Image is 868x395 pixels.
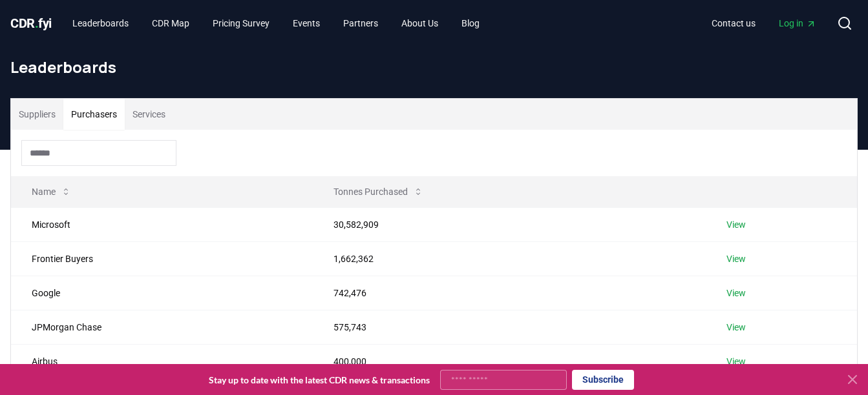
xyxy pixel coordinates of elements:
td: Airbus [11,344,313,378]
td: Microsoft [11,207,313,241]
button: Services [125,99,173,130]
a: About Us [391,12,449,35]
td: Frontier Buyers [11,241,313,276]
a: View [726,355,746,368]
a: Pricing Survey [202,12,280,35]
a: Partners [333,12,388,35]
a: Blog [451,12,490,35]
nav: Main [701,12,827,35]
a: View [726,321,746,334]
td: 1,662,362 [313,241,706,276]
button: Purchasers [63,99,125,130]
a: Leaderboards [62,12,139,35]
a: View [726,252,746,265]
span: Log in [779,17,816,30]
button: Suppliers [11,99,63,130]
td: 742,476 [313,276,706,310]
td: 575,743 [313,310,706,344]
td: 400,000 [313,344,706,378]
span: CDR fyi [10,15,52,31]
td: Google [11,276,313,310]
a: Log in [768,12,827,35]
span: . [35,15,39,31]
a: CDR Map [142,12,200,35]
a: CDR.fyi [10,14,52,32]
a: Events [282,12,330,35]
a: Contact us [701,12,766,35]
button: Tonnes Purchased [323,179,434,205]
nav: Main [62,12,490,35]
td: 30,582,909 [313,207,706,241]
button: Name [21,179,81,205]
td: JPMorgan Chase [11,310,313,344]
a: View [726,218,746,231]
a: View [726,287,746,299]
h1: Leaderboards [10,57,858,77]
